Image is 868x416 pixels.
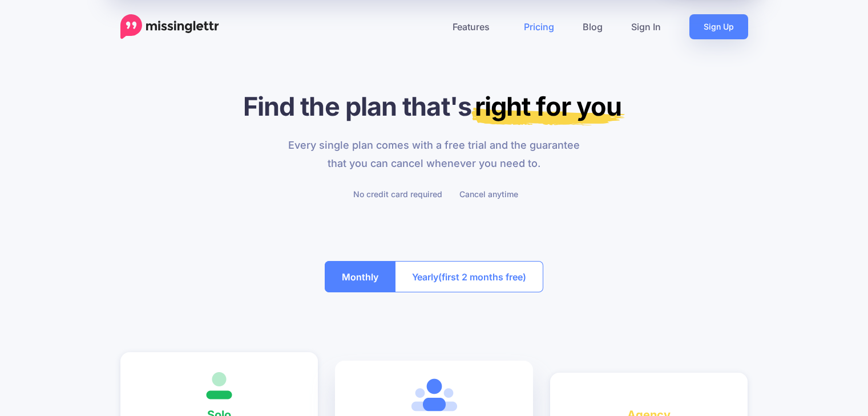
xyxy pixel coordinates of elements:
a: Sign In [617,14,675,39]
a: Blog [568,14,617,39]
a: Home [120,14,219,39]
a: Features [438,14,510,39]
li: No credit card required [350,187,442,201]
h1: Find the plan that's [120,91,748,122]
button: Yearly(first 2 months free) [395,261,543,292]
span: (first 2 months free) [438,268,526,286]
img: <i class='fas fa-heart margin-right'></i>Most Popular [411,378,457,412]
p: Every single plan comes with a free trial and the guarantee that you can cancel whenever you need... [281,136,587,173]
a: Sign Up [689,14,748,39]
button: Monthly [325,261,395,292]
mark: right for you [471,91,625,125]
a: Pricing [510,14,568,39]
li: Cancel anytime [457,187,518,201]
